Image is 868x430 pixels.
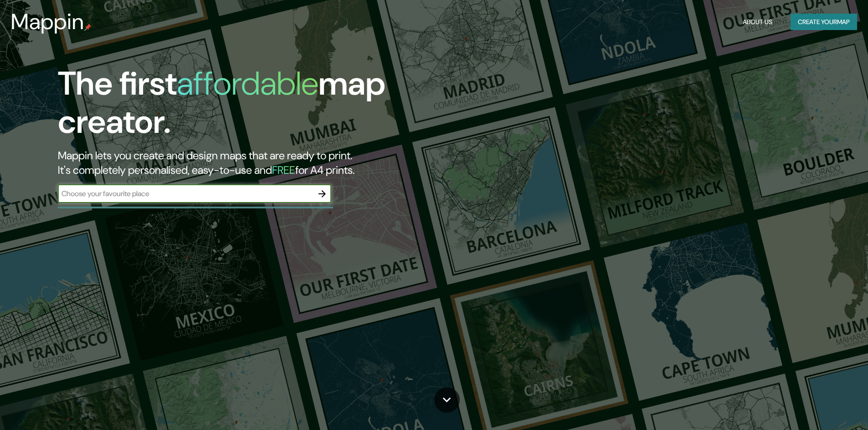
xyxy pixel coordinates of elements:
h1: affordable [177,62,318,105]
h5: FREE [272,163,295,177]
img: mappin-pin [84,24,92,31]
button: About Us [739,14,776,30]
button: Create yourmap [791,14,857,30]
h1: The first map creator. [58,65,492,148]
input: Choose your favourite place [58,188,313,199]
h2: Mappin lets you create and design maps that are ready to print. It's completely personalised, eas... [58,148,492,177]
h3: Mappin [11,9,84,35]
